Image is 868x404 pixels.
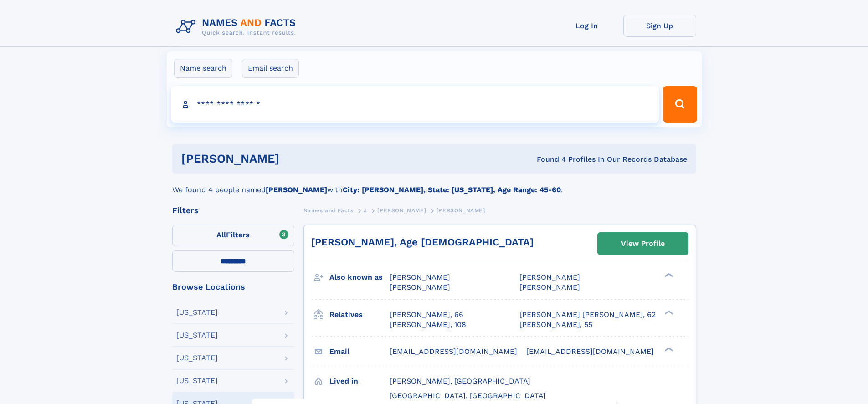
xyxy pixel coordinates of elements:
[408,154,687,164] div: Found 4 Profiles In Our Records Database
[390,273,450,281] span: [PERSON_NAME]
[172,206,294,215] div: Filters
[519,320,592,330] a: [PERSON_NAME], 55
[303,205,354,216] a: Names and Facts
[311,236,534,248] a: [PERSON_NAME], Age [DEMOGRAPHIC_DATA]
[390,377,530,385] span: [PERSON_NAME], [GEOGRAPHIC_DATA]
[519,310,656,320] a: [PERSON_NAME] [PERSON_NAME], 62
[390,310,463,320] a: [PERSON_NAME], 66
[377,207,426,214] span: [PERSON_NAME]
[242,59,299,78] label: Email search
[172,225,294,246] label: Filters
[377,205,426,216] a: [PERSON_NAME]
[329,373,390,389] h3: Lived in
[364,207,367,214] span: J
[329,344,390,359] h3: Email
[390,391,546,400] span: [GEOGRAPHIC_DATA], [GEOGRAPHIC_DATA]
[172,15,303,39] img: Logo Names and Facts
[172,283,294,291] div: Browse Locations
[171,86,659,123] input: search input
[343,185,561,194] b: City: [PERSON_NAME], State: [US_STATE], Age Range: 45-60
[519,283,580,291] span: [PERSON_NAME]
[621,233,665,254] div: View Profile
[663,86,697,123] button: Search Button
[176,377,218,384] div: [US_STATE]
[176,332,218,339] div: [US_STATE]
[176,309,218,316] div: [US_STATE]
[550,15,623,37] a: Log In
[364,205,367,216] a: J
[526,347,654,356] span: [EMAIL_ADDRESS][DOMAIN_NAME]
[329,307,390,322] h3: Relatives
[390,283,450,291] span: [PERSON_NAME]
[216,230,226,239] span: All
[174,59,232,78] label: Name search
[663,309,673,315] div: ❯
[623,15,696,37] a: Sign Up
[663,272,673,278] div: ❯
[519,273,580,281] span: [PERSON_NAME]
[437,207,485,214] span: [PERSON_NAME]
[181,153,408,164] h1: [PERSON_NAME]
[663,346,673,352] div: ❯
[176,354,218,362] div: [US_STATE]
[390,347,517,356] span: [EMAIL_ADDRESS][DOMAIN_NAME]
[266,185,327,194] b: [PERSON_NAME]
[598,233,688,255] a: View Profile
[172,174,696,195] div: We found 4 people named with .
[390,320,466,330] a: [PERSON_NAME], 108
[329,270,390,285] h3: Also known as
